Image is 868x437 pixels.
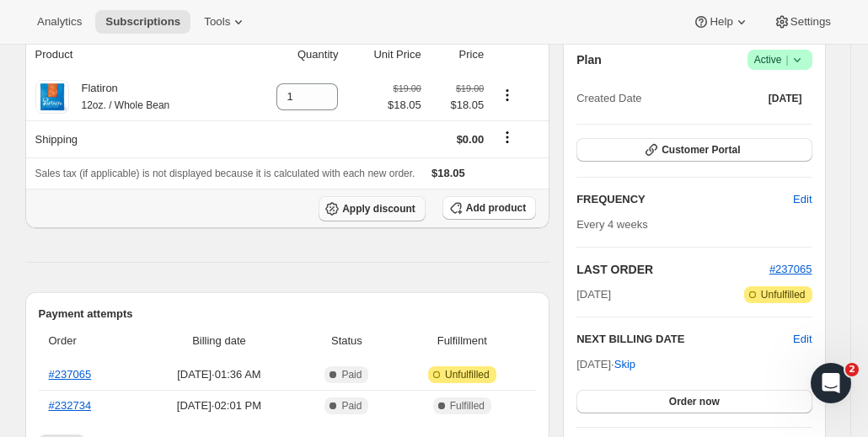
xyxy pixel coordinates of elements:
span: Every 4 weeks [576,218,648,231]
th: Unit Price [343,36,426,73]
span: Order now [669,395,720,408]
iframe: Intercom live chat [811,363,851,403]
button: Shipping actions [494,128,521,147]
span: Sales tax (if applicable) is not displayed because it is calculated with each new order. [35,168,415,179]
button: Subscriptions [95,10,190,34]
button: Order now [576,390,812,413]
span: Fulfillment [398,333,526,349]
a: #237065 [49,368,92,381]
h2: Plan [576,51,602,68]
span: Settings [790,15,831,29]
span: Add product [466,201,526,215]
span: $18.05 [388,97,421,114]
span: Active [754,51,806,68]
span: 2 [845,363,859,376]
a: #237065 [769,263,812,275]
span: Subscriptions [105,15,180,29]
th: Quantity [240,36,343,73]
span: $0.00 [457,133,485,146]
span: Fulfilled [450,399,485,413]
span: Skip [614,356,635,373]
span: | [785,53,788,67]
button: Product actions [494,86,521,104]
button: Analytics [27,10,92,34]
span: [DATE] [769,92,802,105]
button: Edit [783,186,822,213]
span: Created Date [576,90,641,107]
span: Paid [341,399,362,413]
button: Tools [194,10,257,34]
button: #237065 [769,261,812,278]
button: Customer Portal [576,138,812,162]
span: [DATE] · 01:36 AM [142,366,295,383]
button: Edit [793,331,812,348]
span: Paid [341,368,362,381]
h2: LAST ORDER [576,261,769,278]
h2: FREQUENCY [576,191,793,208]
span: $18.05 [431,167,465,179]
span: Unfulfilled [445,368,490,381]
button: Skip [604,351,646,378]
img: product img [35,80,69,114]
span: Unfulfilled [761,288,806,301]
span: Apply discount [342,202,415,216]
span: Tools [204,15,230,29]
button: Help [683,10,759,34]
span: $18.05 [431,97,484,114]
span: [DATE] · 02:01 PM [142,397,295,414]
span: [DATE] [576,286,611,303]
small: 12oz. / Whole Bean [82,99,170,111]
span: [DATE] · [576,358,635,370]
span: Billing date [142,333,295,349]
span: Status [305,333,388,349]
span: Edit [793,191,812,208]
div: Flatiron [69,80,170,114]
button: [DATE] [758,87,812,110]
span: Analytics [37,15,82,29]
h2: Payment attempts [39,306,537,322]
a: #232734 [49,399,92,412]
h2: NEXT BILLING DATE [576,331,793,348]
small: $19.00 [394,83,421,93]
th: Shipping [25,120,241,157]
span: Help [710,15,732,29]
button: Settings [764,10,841,34]
button: Apply discount [319,196,426,221]
th: Order [39,322,138,360]
button: Add product [442,196,536,220]
small: $19.00 [456,83,484,93]
th: Product [25,36,241,73]
span: Customer Portal [662,143,740,157]
th: Price [426,36,489,73]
